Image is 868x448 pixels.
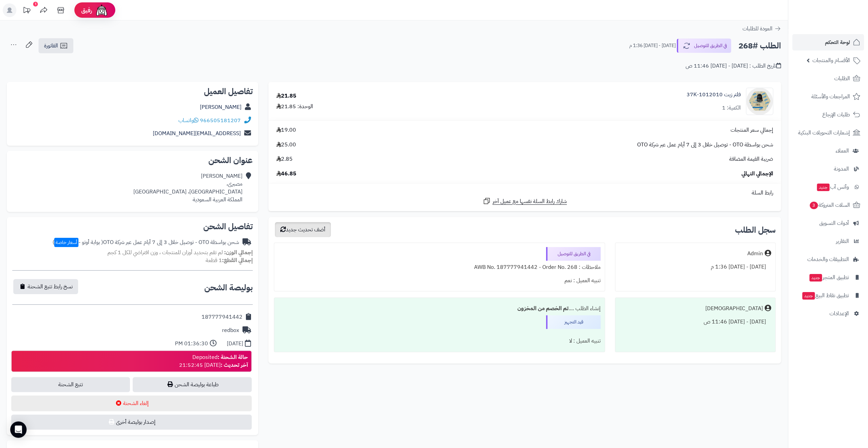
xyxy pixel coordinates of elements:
a: تطبيق المتجرجديد [792,269,864,286]
span: المدونة [834,164,849,174]
a: العودة للطلبات [742,25,781,33]
span: العودة للطلبات [742,25,773,33]
div: تنبيه العميل : نعم [278,274,601,287]
b: تم الخصم من المخزون [517,304,569,313]
span: الفاتورة [44,42,58,50]
div: Open Intercom Messenger [10,421,27,438]
span: 3 [809,202,818,209]
a: التطبيقات والخدمات [792,251,864,268]
span: جديد [809,274,822,281]
span: 2.85 [276,155,293,163]
span: إشعارات التحويلات البنكية [798,128,850,138]
a: 966505181207 [200,116,241,125]
a: شارك رابط السلة نفسها مع عميل آخر [483,197,567,205]
a: المراجعات والأسئلة [792,88,864,105]
a: العملاء [792,143,864,159]
span: الطلبات [834,74,850,83]
span: 46.85 [276,170,296,178]
span: جديد [802,292,815,300]
a: طباعة بوليصة الشحن [133,377,251,392]
a: تحديثات المنصة [18,3,35,19]
span: أسعار خاصة [54,238,78,247]
a: الطلبات [792,70,864,87]
a: السلات المتروكة3 [792,197,864,213]
strong: آخر تحديث : [221,361,248,369]
span: لوحة التحكم [825,38,850,47]
a: إشعارات التحويلات البنكية [792,125,864,141]
a: فلتر زيت 1012010-37K [687,91,741,99]
span: نسخ رابط تتبع الشحنة [28,283,73,291]
span: لم تقم بتحديد أوزان للمنتجات ، وزن افتراضي للكل 1 كجم [107,248,223,257]
a: أدوات التسويق [792,215,864,231]
span: 25.00 [276,141,296,149]
h3: سجل الطلب [735,226,776,234]
button: في الطريق للتوصيل [677,39,731,53]
div: [DATE] [227,340,243,348]
span: الإجمالي النهائي [741,170,773,178]
div: شحن بواسطة OTO - توصيل خلال 3 إلى 7 أيام عمل عبر شركة OTO [53,239,239,246]
span: رفيق [81,6,92,14]
a: المدونة [792,161,864,177]
div: الوحدة: 21.85 [276,103,313,111]
span: جديد [817,184,829,191]
a: الفاتورة [39,38,73,53]
span: طلبات الإرجاع [822,110,850,119]
a: الإعدادات [792,305,864,322]
a: تطبيق نقاط البيعجديد [792,287,864,304]
small: [DATE] - [DATE] 1:36 م [629,42,676,49]
strong: إجمالي الوزن: [224,248,253,257]
a: [EMAIL_ADDRESS][DOMAIN_NAME] [153,129,241,138]
span: العملاء [836,146,849,156]
div: 21.85 [276,92,296,100]
div: Deposited [DATE] 21:52:45 [179,353,248,369]
img: ai-face.png [95,3,108,17]
a: التقارير [792,233,864,249]
img: 1724677367-37K-90x90.png [746,88,773,115]
div: قيد التجهيز [546,315,601,329]
span: أدوات التسويق [819,218,849,228]
a: تتبع الشحنة [11,377,130,392]
a: [PERSON_NAME] [200,103,241,111]
a: وآتس آبجديد [792,179,864,195]
div: [DEMOGRAPHIC_DATA] [705,305,763,313]
span: الإعدادات [829,309,849,318]
span: المراجعات والأسئلة [811,92,850,101]
button: أضف تحديث جديد [275,222,331,237]
h2: عنوان الشحن [12,156,253,164]
strong: إجمالي القطع: [222,256,253,264]
span: ضريبة القيمة المضافة [729,155,773,163]
button: نسخ رابط تتبع الشحنة [13,279,78,294]
div: [DATE] - [DATE] 1:36 م [619,260,771,274]
img: logo-2.png [822,5,862,19]
div: Admin [747,250,763,258]
div: [PERSON_NAME] مصبرى، [GEOGRAPHIC_DATA]، [GEOGRAPHIC_DATA] المملكة العربية السعودية [133,172,242,203]
span: وآتس آب [816,182,849,192]
h2: الطلب #268 [738,39,781,53]
div: redbox [222,327,239,334]
div: 1 [33,2,38,6]
div: تاريخ الطلب : [DATE] - [DATE] 11:46 ص [686,62,781,70]
h2: تفاصيل الشحن [12,222,253,231]
h2: تفاصيل العميل [12,87,253,96]
div: إنشاء الطلب .... [278,302,601,315]
a: طلبات الإرجاع [792,106,864,123]
h2: بوليصة الشحن [204,284,253,292]
div: [DATE] - [DATE] 11:46 ص [619,315,771,329]
span: تطبيق المتجر [809,273,849,282]
div: رابط السلة [271,189,778,197]
a: واتساب [178,116,198,125]
span: شحن بواسطة OTO - توصيل خلال 3 إلى 7 أيام عمل عبر شركة OTO [637,141,773,149]
div: 01:36:30 PM [175,340,208,348]
span: التقارير [836,236,849,246]
div: ملاحظات : AWB No. 187777941442 - Order No. 268 [278,261,601,274]
button: إلغاء الشحنة [11,395,252,411]
span: إجمالي سعر المنتجات [731,126,773,134]
div: 187777941442 [202,313,242,321]
span: الأقسام والمنتجات [812,56,850,65]
div: في الطريق للتوصيل [546,247,601,261]
div: الكمية: 1 [722,104,741,112]
span: التطبيقات والخدمات [807,255,849,264]
button: إصدار بوليصة أخرى [11,415,252,430]
span: ( بوابة أوتو - ) [53,238,103,246]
